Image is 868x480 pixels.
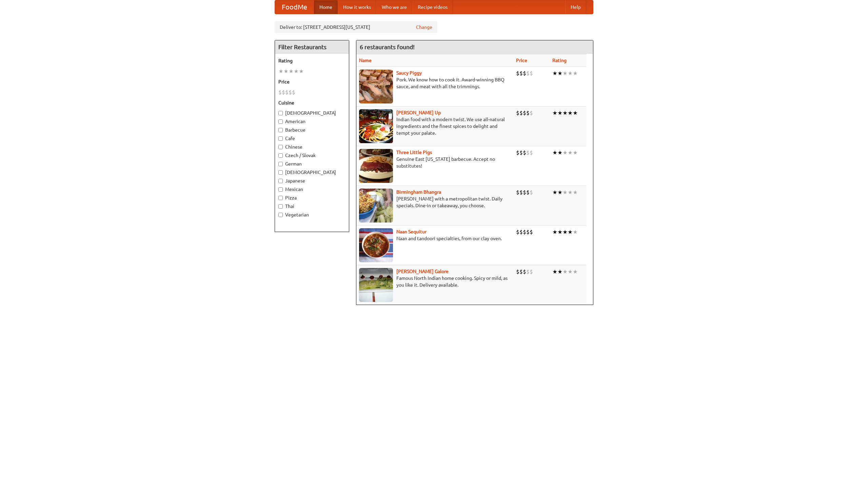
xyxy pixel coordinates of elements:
[519,70,523,77] li: $
[516,268,519,275] li: $
[568,109,573,117] li: ★
[292,89,295,96] li: $
[278,213,283,217] input: Vegetarian
[516,58,527,63] a: Price
[530,109,533,117] li: $
[396,70,422,76] a: Saucy Piggy
[285,89,289,96] li: $
[568,228,573,236] li: ★
[278,170,283,175] input: [DEMOGRAPHIC_DATA]
[275,40,349,54] h4: Filter Restaurants
[396,110,441,115] a: [PERSON_NAME] Up
[396,229,427,234] a: Naan Sequitur
[530,189,533,196] li: $
[359,76,511,90] p: Pork. We know how to cook it. Award-winning BBQ sauce, and meat with all the trimmings.
[278,153,283,158] input: Czech / Slovak
[376,0,412,14] a: Who we are
[359,275,511,288] p: Famous North Indian home cooking. Spicy or mild, as you like it. Delivery available.
[568,189,573,196] li: ★
[557,109,563,117] li: ★
[557,149,563,156] li: ★
[526,109,530,117] li: $
[278,187,283,192] input: Mexican
[278,111,283,115] input: [DEMOGRAPHIC_DATA]
[278,162,283,166] input: German
[563,70,568,77] li: ★
[359,228,393,262] img: naansequitur.jpg
[563,228,568,236] li: ★
[278,68,283,75] li: ★
[359,149,393,183] img: littlepigs.jpg
[278,78,346,85] h5: Price
[278,204,283,209] input: Thai
[557,268,563,275] li: ★
[278,89,282,96] li: $
[278,119,283,124] input: American
[278,196,283,200] input: Pizza
[552,70,557,77] li: ★
[516,189,519,196] li: $
[289,68,294,75] li: ★
[523,268,526,275] li: $
[552,228,557,236] li: ★
[573,109,578,117] li: ★
[278,127,346,133] label: Barbecue
[557,70,563,77] li: ★
[278,145,283,149] input: Chinese
[359,70,393,103] img: saucy.jpg
[412,0,453,14] a: Recipe videos
[359,189,393,223] img: bhangra.jpg
[552,189,557,196] li: ★
[526,70,530,77] li: $
[396,189,441,195] a: Birmingham Bhangra
[278,152,346,159] label: Czech / Slovak
[552,109,557,117] li: ★
[526,189,530,196] li: $
[557,189,563,196] li: ★
[278,203,346,210] label: Thai
[289,89,292,96] li: $
[563,268,568,275] li: ★
[530,268,533,275] li: $
[519,189,523,196] li: $
[278,110,346,116] label: [DEMOGRAPHIC_DATA]
[294,68,299,75] li: ★
[516,70,519,77] li: $
[568,268,573,275] li: ★
[275,0,314,14] a: FoodMe
[314,0,338,14] a: Home
[573,228,578,236] li: ★
[552,58,567,63] a: Rating
[523,149,526,156] li: $
[275,21,437,33] div: Deliver to: [STREET_ADDRESS][US_STATE]
[516,228,519,236] li: $
[573,70,578,77] li: ★
[299,68,304,75] li: ★
[519,149,523,156] li: $
[278,169,346,176] label: [DEMOGRAPHIC_DATA]
[573,149,578,156] li: ★
[565,0,586,14] a: Help
[416,24,432,31] a: Change
[563,109,568,117] li: ★
[278,194,346,201] label: Pizza
[568,149,573,156] li: ★
[278,99,346,106] h5: Cuisine
[552,268,557,275] li: ★
[278,135,346,142] label: Cafe
[526,268,530,275] li: $
[523,189,526,196] li: $
[396,269,449,274] a: [PERSON_NAME] Galore
[557,228,563,236] li: ★
[396,150,432,155] b: Three Little Pigs
[519,228,523,236] li: $
[530,149,533,156] li: $
[359,268,393,302] img: currygalore.jpg
[516,109,519,117] li: $
[278,160,346,167] label: German
[530,70,533,77] li: $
